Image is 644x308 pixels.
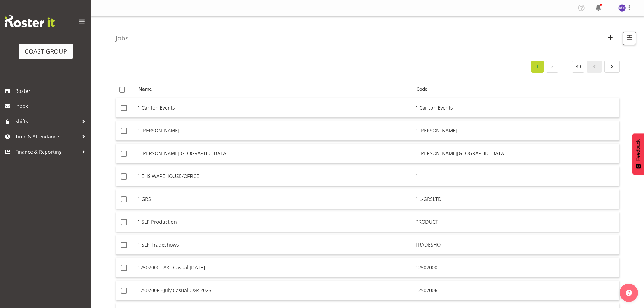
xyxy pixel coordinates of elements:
[25,47,67,56] div: COAST GROUP
[413,144,619,163] td: 1 [PERSON_NAME][GEOGRAPHIC_DATA]
[135,235,413,255] td: 1 SLP Tradeshows
[413,235,619,255] td: TRADESHO
[618,4,626,12] img: michelle-xiang8229.jpg
[416,86,428,93] span: Code
[135,98,413,118] td: 1 Carlton Events
[15,147,79,156] span: Finance & Reporting
[626,290,632,296] img: help-xxl-2.png
[413,121,619,141] td: 1 [PERSON_NAME]
[135,189,413,209] td: 1 GRS
[572,61,584,73] a: 39
[15,86,88,96] span: Roster
[135,258,413,278] td: 12507000 - AKL Casual [DATE]
[623,32,636,45] button: Filter Jobs
[413,212,619,232] td: PRODUCTI
[413,281,619,300] td: 1250700R
[632,133,644,175] button: Feedback - Show survey
[413,98,619,118] td: 1 Carlton Events
[15,132,79,141] span: Time & Attendance
[15,102,88,111] span: Inbox
[135,212,413,232] td: 1 SLP Production
[116,35,128,42] h4: Jobs
[135,144,413,163] td: 1 [PERSON_NAME][GEOGRAPHIC_DATA]
[413,166,619,186] td: 1
[135,281,413,300] td: 1250700R - July Casual C&R 2025
[413,189,619,209] td: 1 L-GRSLTD
[604,32,617,45] button: Create New Job
[138,86,152,93] span: Name
[635,139,641,161] span: Feedback
[5,15,55,27] img: Rosterit website logo
[546,61,558,73] a: 2
[135,121,413,141] td: 1 [PERSON_NAME]
[135,166,413,186] td: 1 EHS WAREHOUSE/OFFICE
[15,117,79,126] span: Shifts
[413,258,619,278] td: 12507000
